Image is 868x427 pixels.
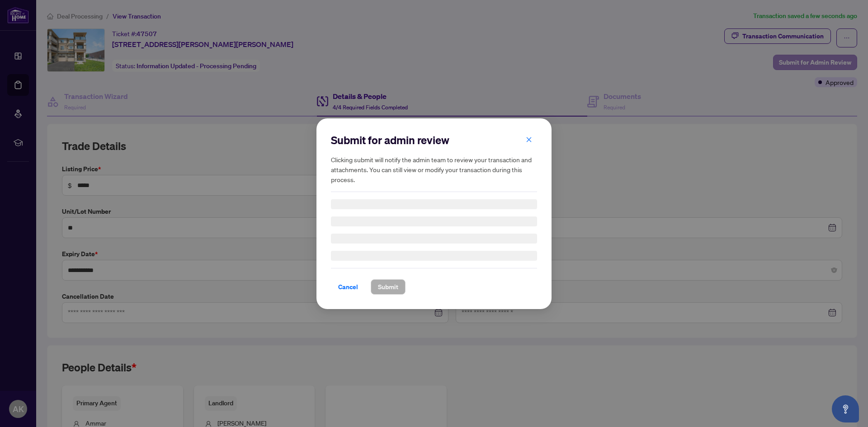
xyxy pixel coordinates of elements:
span: close [526,136,532,142]
span: Cancel [338,280,358,294]
button: Cancel [331,279,365,295]
button: Open asap [832,395,859,422]
h5: Clicking submit will notify the admin team to review your transaction and attachments. You can st... [331,155,537,184]
button: Submit [371,279,406,295]
h2: Submit for admin review [331,133,537,147]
